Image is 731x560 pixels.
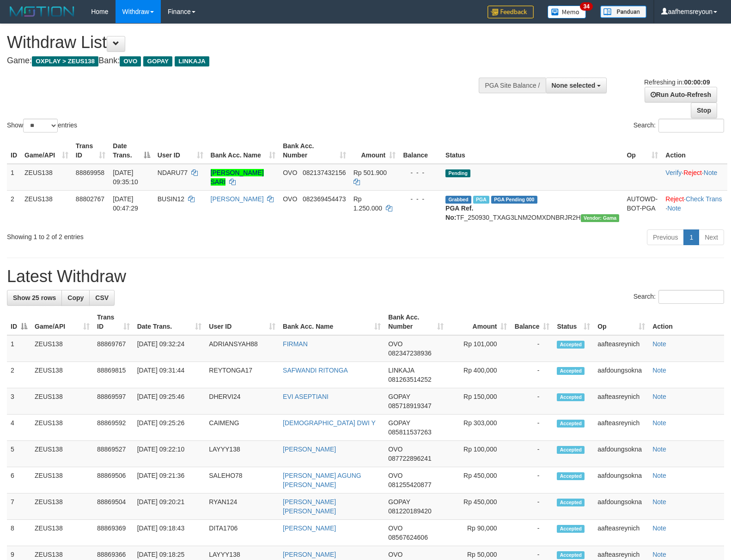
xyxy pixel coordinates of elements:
td: - [511,467,553,494]
span: GOPAY [388,419,410,427]
span: [DATE] 00:47:29 [113,195,138,212]
a: Note [652,524,666,532]
td: Rp 150,000 [447,388,511,415]
div: PGA Site Balance / [479,78,545,93]
span: None selected [552,82,596,89]
span: Copy 081255420877 to clipboard [388,481,431,488]
button: None selected [546,78,607,93]
th: Amount: activate to sort column ascending [447,309,511,335]
a: Note [652,551,666,558]
span: OVO [283,169,297,176]
a: [DEMOGRAPHIC_DATA] DWI Y [283,419,376,427]
div: - - - [403,194,438,204]
th: Bank Acc. Number: activate to sort column ascending [384,309,447,335]
span: Copy 08567624606 to clipboard [388,534,428,541]
td: aafdoungsokna [594,467,649,494]
a: Note [652,472,666,479]
img: MOTION_logo.png [7,5,77,18]
td: - [511,335,553,362]
td: RYAN124 [205,494,279,520]
th: Bank Acc. Number: activate to sort column ascending [279,138,350,164]
label: Search: [634,119,724,132]
td: [DATE] 09:18:43 [134,520,206,546]
td: Rp 400,000 [447,362,511,388]
td: 88869369 [93,520,134,546]
td: [DATE] 09:21:36 [134,467,206,494]
span: 88869958 [76,169,104,176]
a: Note [667,205,681,212]
td: ZEUS138 [31,388,93,415]
td: - [511,441,553,467]
td: 88869767 [93,335,134,362]
td: 3 [7,388,31,415]
th: Trans ID: activate to sort column ascending [72,138,109,164]
th: Bank Acc. Name: activate to sort column ascending [279,309,384,335]
span: 34 [580,2,592,11]
span: GOPAY [143,56,172,66]
span: OVO [388,446,402,453]
a: [PERSON_NAME] [283,524,336,532]
a: [PERSON_NAME] SARI [211,169,264,186]
a: Note [652,419,666,427]
td: DITA1706 [205,520,279,546]
span: Accepted [557,551,585,559]
td: Rp 101,000 [447,335,511,362]
span: PGA Pending [491,196,537,204]
a: EVI ASEPTIANI [283,393,329,400]
span: Accepted [557,499,585,506]
td: aafdoungsokna [594,362,649,388]
h4: Game: Bank: [7,56,478,66]
span: Refreshing in: [644,78,710,86]
a: [PERSON_NAME] [PERSON_NAME] [283,498,336,515]
th: User ID: activate to sort column ascending [205,309,279,335]
td: aafteasreynich [594,415,649,441]
th: Status: activate to sort column ascending [553,309,594,335]
th: Game/API: activate to sort column ascending [21,138,72,164]
td: ZEUS138 [31,467,93,494]
td: - [511,494,553,520]
label: Show entries [7,119,77,132]
a: Next [699,229,724,245]
span: Copy 085811537263 to clipboard [388,428,431,436]
td: LAYYY138 [205,441,279,467]
span: Copy 085718919347 to clipboard [388,402,431,409]
a: Check Trans [686,195,722,203]
td: Rp 90,000 [447,520,511,546]
h1: Latest Withdraw [7,267,724,286]
th: Game/API: activate to sort column ascending [31,309,93,335]
span: Copy 082137432156 to clipboard [303,169,346,176]
span: OVO [120,56,141,66]
td: ZEUS138 [21,164,72,191]
a: Reject [683,169,702,176]
span: Marked by aafsreyleap [473,196,489,204]
span: OVO [283,195,297,203]
input: Search: [658,119,724,132]
a: 1 [683,229,699,245]
span: Copy 082369454473 to clipboard [303,195,346,203]
span: Accepted [557,393,585,401]
a: SAFWANDI RITONGA [283,367,348,374]
td: [DATE] 09:20:21 [134,494,206,520]
b: PGA Ref. No: [445,205,473,221]
td: - [511,362,553,388]
td: Rp 100,000 [447,441,511,467]
span: LINKAJA [388,367,414,374]
td: SALEHO78 [205,467,279,494]
td: 6 [7,467,31,494]
input: Search: [658,290,724,304]
td: · · [662,164,727,191]
th: Action [649,309,724,335]
span: GOPAY [388,498,410,506]
a: Stop [691,102,717,118]
td: REYTONGA17 [205,362,279,388]
td: 7 [7,494,31,520]
a: Show 25 rows [7,290,62,306]
a: Note [652,446,666,453]
span: Copy [67,294,84,301]
span: Rp 501.900 [353,169,387,176]
span: OVO [388,340,402,348]
span: [DATE] 09:35:10 [113,169,138,186]
td: [DATE] 09:25:46 [134,388,206,415]
th: Trans ID: activate to sort column ascending [93,309,134,335]
span: GOPAY [388,393,410,400]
